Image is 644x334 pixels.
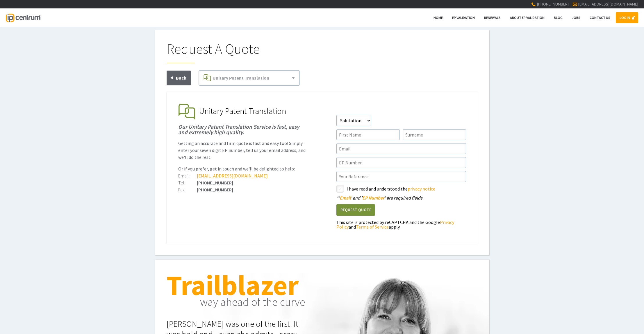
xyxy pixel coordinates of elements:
[484,15,501,20] span: Renewals
[434,15,443,20] span: Home
[336,171,466,182] input: Your Reference
[178,187,308,192] div: [PHONE_NUMBER]
[362,195,384,201] span: EP Number
[201,73,297,83] a: Unitary Patent Translation
[578,1,638,7] a: [EMAIL_ADDRESS][DOMAIN_NAME]
[167,42,478,63] h1: Request A Quote
[506,12,548,23] a: About EP Validation
[213,75,269,81] span: Unitary Patent Translation
[452,15,475,20] span: EP Validation
[347,185,466,193] label: I have read and understood the
[336,185,344,193] label: styled-checkbox
[178,165,308,172] p: Or if you prefer, get in touch and we'll be delighted to help:
[572,15,580,20] span: Jobs
[586,12,614,23] a: Contact Us
[167,71,191,85] a: Back
[178,124,308,135] h1: Our Unitary Patent Translation Service is fast, easy and extremely high quality.
[356,224,389,230] a: Terms of Service
[6,8,40,27] a: IP Centrum
[197,173,268,179] a: [EMAIL_ADDRESS][DOMAIN_NAME]
[336,195,466,200] div: ' ' and ' ' are required fields.
[199,106,286,116] span: Unitary Patent Translation
[554,15,563,20] span: Blog
[408,186,435,192] a: privacy notice
[336,204,375,216] button: Request Quote
[568,12,584,23] a: Jobs
[340,195,351,201] span: Email
[336,157,466,168] input: EP Number
[430,12,447,23] a: Home
[178,180,308,185] div: [PHONE_NUMBER]
[403,129,466,140] input: Surname
[178,140,308,161] p: Getting an accurate and firm quote is fast and easy too! Simply enter your seven digit EP number,...
[616,12,638,23] a: LOG IN
[480,12,504,23] a: Renewals
[336,220,466,229] div: This site is protected by reCAPTCHA and the Google and apply.
[590,15,610,20] span: Contact Us
[550,12,566,23] a: Blog
[336,129,400,140] input: First Name
[510,15,545,20] span: About EP Validation
[336,143,466,154] input: Email
[178,180,197,185] div: Tel:
[178,173,197,178] div: Email:
[537,1,569,7] span: [PHONE_NUMBER]
[176,75,186,81] span: Back
[178,187,197,192] div: Fax:
[448,12,479,23] a: EP Validation
[336,219,454,230] a: Privacy Policy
